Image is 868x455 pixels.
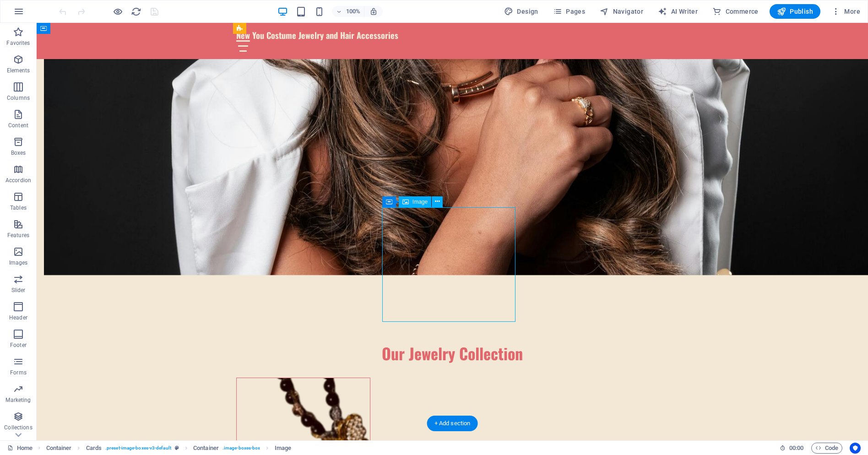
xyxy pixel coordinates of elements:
button: Design [500,4,542,19]
button: Publish [770,4,820,19]
button: Commerce [709,4,762,19]
span: Image [412,199,428,205]
i: Reload page [131,6,141,17]
p: Slider [11,287,26,294]
span: Commerce [712,7,759,16]
p: Favorites [6,39,30,47]
span: . image-boxes-box [222,443,260,454]
span: Click to select. Double-click to edit [275,443,291,454]
i: On resize automatically adjust zoom level to fit chosen device. [369,7,378,16]
i: This element is a customizable preset [175,445,179,450]
span: Design [504,7,538,16]
button: Pages [549,4,589,19]
a: Click to cancel selection. Double-click to open Pages [7,443,33,454]
h6: 100% [346,6,360,17]
button: AI Writer [654,4,701,19]
p: Header [9,314,27,321]
span: Publish [777,7,813,16]
button: 100% [332,6,364,17]
h6: Session time [780,443,804,454]
button: Code [811,443,842,454]
span: : [796,444,797,451]
span: Click to select. Double-click to edit [86,443,102,454]
p: Images [9,259,28,266]
p: Accordion [5,177,31,184]
span: Click to select. Double-click to edit [193,443,219,454]
p: Footer [10,341,27,349]
div: + Add section [427,416,478,431]
span: 00 00 [789,443,803,454]
div: Design (Ctrl+Alt+Y) [500,4,542,19]
button: Navigator [596,4,647,19]
p: Marketing [5,396,31,404]
p: Content [8,122,28,129]
nav: breadcrumb [46,443,291,454]
span: Pages [553,7,585,16]
span: Click to select. Double-click to edit [46,443,72,454]
button: reload [130,6,141,17]
span: Navigator [600,7,643,16]
button: Usercentrics [850,443,861,454]
p: Columns [7,94,30,102]
p: Elements [7,67,30,74]
span: . preset-image-boxes-v3-default [105,443,171,454]
p: Forms [10,369,27,376]
span: More [831,7,860,16]
p: Tables [10,204,27,211]
span: Code [815,443,838,454]
p: Boxes [11,149,26,157]
button: More [828,4,864,19]
button: Click here to leave preview mode and continue editing [112,6,123,17]
p: Features [7,232,29,239]
span: AI Writer [658,7,698,16]
p: Collections [4,424,32,431]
